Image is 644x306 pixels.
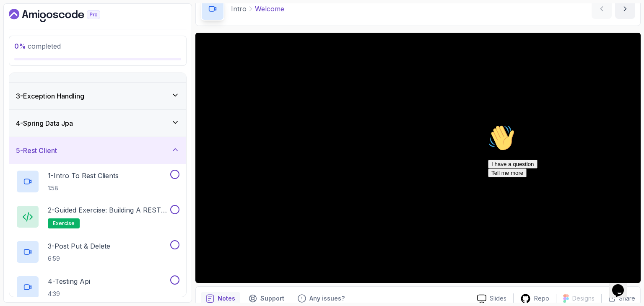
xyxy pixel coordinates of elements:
p: 1:58 [48,184,119,192]
button: Tell me more [3,47,42,56]
h3: 3 - Exception Handling [16,91,84,101]
a: Dashboard [9,9,119,22]
span: 0 % [14,42,26,50]
p: Slides [490,294,506,303]
p: 3 - Post Put & Delete [48,241,110,251]
span: completed [14,42,61,50]
span: exercise [53,220,75,227]
button: 3-Exception Handling [9,83,186,109]
p: Notes [218,294,235,303]
p: 2 - Guided Exercise: Building a REST Client [48,205,169,215]
p: Designs [572,294,595,303]
button: 5-Rest Client [9,137,186,164]
h3: 4 - Spring Data Jpa [16,118,73,128]
button: 1-Intro To Rest Clients1:58 [16,170,179,193]
p: 1 - Intro To Rest Clients [48,171,119,181]
p: Welcome [255,4,284,14]
h3: 5 - Rest Client [16,145,57,156]
p: 6:59 [48,254,110,263]
button: Support button [244,292,289,305]
img: :wave: [3,3,30,30]
p: Any issues? [309,294,345,303]
p: Support [260,294,284,303]
p: Intro [231,4,247,14]
a: Repo [514,293,556,304]
div: 👋Hi! How can we help?I have a questionTell me more [3,3,154,56]
button: 2-Guided Exercise: Building a REST Clientexercise [16,205,179,228]
p: Repo [534,294,549,303]
iframe: chat widget [609,272,636,298]
iframe: chat widget [485,121,636,268]
p: Share [619,294,635,303]
p: 4 - Testing Api [48,276,90,286]
a: Slides [470,294,513,303]
button: 3-Post Put & Delete6:59 [16,240,179,264]
button: 4-Spring Data Jpa [9,110,186,137]
button: I have a question [3,39,53,47]
button: Share [601,294,635,303]
button: Feedback button [293,292,350,305]
iframe: 1 - Hi [195,33,641,283]
button: 4-Testing Api4:39 [16,275,179,299]
span: Hi! How can we help? [3,25,83,31]
button: notes button [201,292,240,305]
p: 4:39 [48,290,90,298]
